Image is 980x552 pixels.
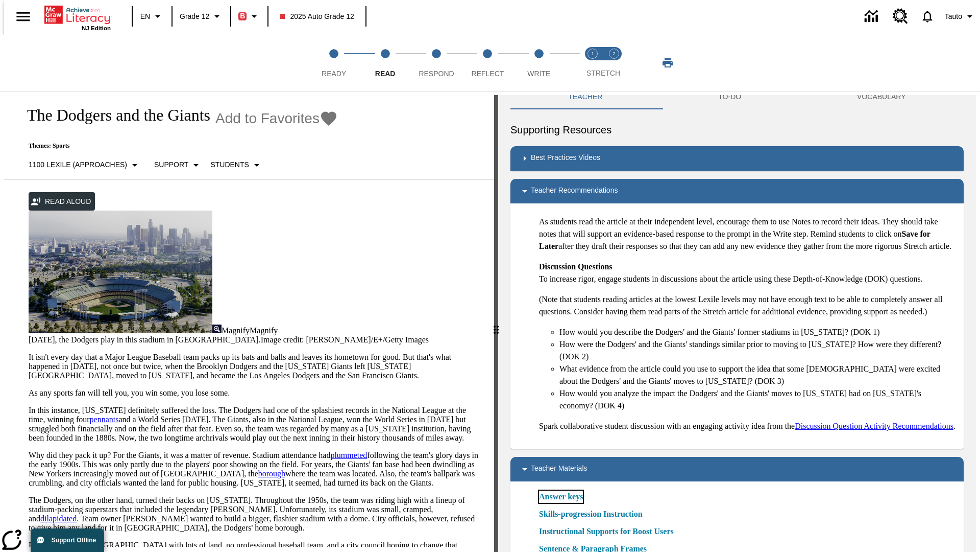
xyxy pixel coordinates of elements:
[539,293,955,318] p: (Note that students reading articles at the lowest Lexile levels may not have enough text to be a...
[136,7,168,26] button: Language: EN, Select a language
[24,156,145,174] button: Select Lexile, 1100 Lexile (Approaches)
[304,35,363,91] button: Ready step 1 of 5
[82,25,111,31] span: NJ Edition
[29,192,95,211] button: Read Aloud
[375,70,396,78] span: Read
[29,406,482,443] p: In this instance, [US_STATE] definitely suffered the loss. The Dodgers had one of the splashiest ...
[510,146,964,171] div: Best Practices Videos
[559,326,955,338] li: How would you describe the Dodgers' and the Giants' former stadiums in [US_STATE]? (DOK 1)
[280,11,354,22] span: 2025 Auto Grade 12
[795,422,953,430] a: Discussion Question Activity Recommendations
[206,156,266,174] button: Select Student
[29,496,482,533] p: The Dodgers, on the other hand, turned their backs on [US_STATE]. Throughout the 1950s, the team ...
[210,159,249,170] p: Students
[539,420,955,432] p: Spark collaborative student discussion with an engaging activity idea from the .
[510,179,964,203] div: Teacher Recommendations
[29,388,482,398] p: As any sports fan will tell you, you win some, you lose some.
[419,70,454,78] span: Respond
[559,387,955,412] li: How would you analyze the impact the Dodgers' and the Giants' moves to [US_STATE] had on [US_STAT...
[222,326,250,335] span: Magnify
[531,463,587,475] p: Teacher Materials
[8,2,38,32] button: Open side menu
[16,106,210,125] h1: The Dodgers and the Giants
[90,415,119,424] a: pennants
[914,3,941,30] a: Notifications
[215,109,338,127] button: Add to Favorites - The Dodgers and the Giants
[355,35,414,91] button: Read step 2 of 5
[52,537,96,544] span: Support Offline
[240,10,245,22] span: B
[612,51,615,56] text: 2
[322,70,346,78] span: Ready
[258,469,285,478] a: borough
[154,159,188,170] p: Support
[29,159,127,170] p: 1100 Lexile (Approaches)
[945,11,962,22] span: Tauto
[44,4,111,31] div: Home
[539,216,955,252] p: As students read the article at their independent level, encourage them to use Notes to record th...
[559,363,955,387] li: What evidence from the article could you use to support the idea that some [DEMOGRAPHIC_DATA] wer...
[498,95,976,552] div: activity
[140,11,150,22] span: EN
[176,7,227,26] button: Grade: Grade 12, Select a grade
[40,514,77,523] a: dilapidated
[539,491,583,503] a: Answer keys, Will open in new browser window or tab
[16,142,338,150] p: Themes: Sports
[458,35,517,91] button: Reflect step 4 of 5
[539,229,930,250] strong: Save for Later
[29,353,482,380] p: It isn't every day that a Major League Baseball team packs up its bats and balls and leaves its h...
[250,326,278,335] span: Magnify
[330,451,367,459] a: plummeted
[215,110,320,127] span: Add to Favorites
[559,338,955,363] li: How were the Dodgers' and the Giants' standings similar prior to moving to [US_STATE]? How were t...
[472,70,504,78] span: Reflect
[509,35,569,91] button: Write step 5 of 5
[599,35,629,91] button: Stretch Respond step 2 of 2
[29,451,482,488] p: Why did they pack it up? For the Giants, it was a matter of revenue. Stadium attendance had follo...
[539,508,643,520] a: Skills-progression Instruction, Will open in new browser window or tab
[234,7,264,26] button: Boost Class color is red. Change class color
[212,325,222,333] img: Magnify
[150,156,206,174] button: Scaffolds, Support
[407,35,466,91] button: Respond step 3 of 5
[494,95,498,552] div: Press Enter or Spacebar and then press right and left arrow keys to move the slider
[4,95,494,547] div: reading
[31,528,104,552] button: Support Offline
[510,85,964,109] div: Instructional Panel Tabs
[531,152,600,165] p: Best Practices Videos
[510,457,964,481] div: Teacher Materials
[531,185,618,197] p: Teacher Recommendations
[887,3,914,30] a: Resource Center, Will open in new tab
[510,85,660,109] button: Teacher
[859,3,887,31] a: Data Center
[261,335,429,344] span: Image credit: [PERSON_NAME]/E+/Getty Images
[510,122,964,138] h6: Supporting Resources
[29,335,261,344] span: [DATE], the Dodgers play in this stadium in [GEOGRAPHIC_DATA].
[941,7,980,26] button: Profile/Settings
[799,85,964,109] button: VOCABULARY
[578,35,607,91] button: Stretch Read step 1 of 2
[180,11,209,22] span: Grade 12
[539,525,674,538] a: Instructional Supports for Boost Users, Will open in new browser window or tab
[527,70,550,78] span: Write
[586,69,620,77] span: STRETCH
[651,54,684,72] button: Print
[660,85,799,109] button: TO-DO
[591,51,594,56] text: 1
[539,262,612,271] strong: Discussion Questions
[539,261,955,285] p: To increase rigor, engage students in discussions about the article using these Depth-of-Knowledg...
